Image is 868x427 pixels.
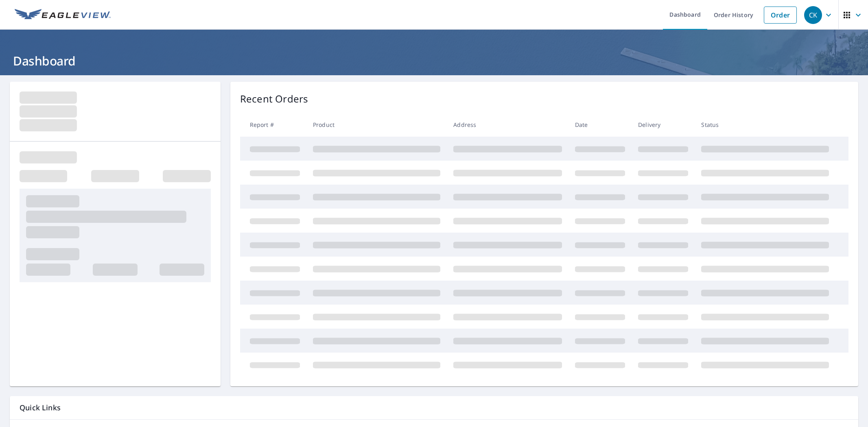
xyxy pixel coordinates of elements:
[240,113,306,137] th: Report #
[10,52,858,69] h1: Dashboard
[632,113,695,137] th: Delivery
[20,403,848,413] p: Quick Links
[447,113,568,137] th: Address
[695,113,835,137] th: Status
[804,6,822,24] div: CK
[15,9,111,21] img: EV Logo
[764,7,797,24] a: Order
[306,113,447,137] th: Product
[240,91,308,106] p: Recent Orders
[568,113,632,137] th: Date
